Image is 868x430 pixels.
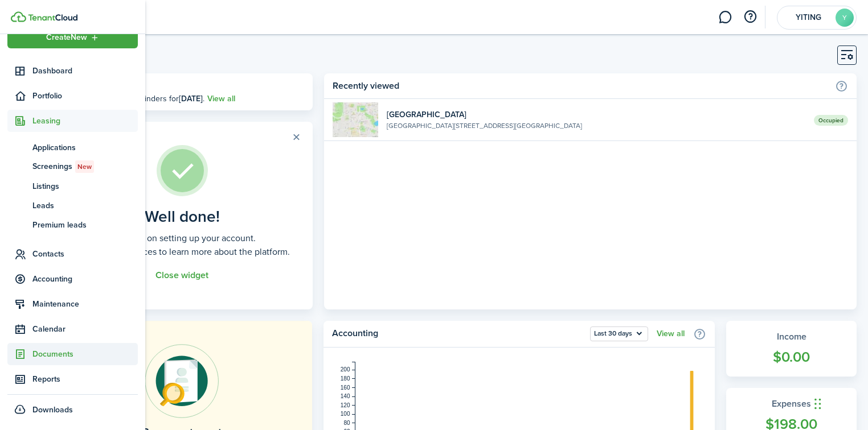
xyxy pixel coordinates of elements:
[32,180,138,192] span: Listings
[46,34,87,42] span: Create New
[32,160,138,173] span: Screenings
[836,9,854,27] avatar-text: Y
[332,326,584,341] home-widget-title: Accounting
[32,323,138,335] span: Calendar
[28,14,77,21] img: TenantCloud
[7,157,138,176] a: ScreeningsNew
[32,115,138,127] span: Leasing
[738,346,845,368] widget-stats-count: $0.00
[155,270,208,280] button: Close widget
[590,326,648,341] button: Last 30 days
[32,348,138,360] span: Documents
[32,65,138,77] span: Dashboard
[7,138,138,157] a: Applications
[75,231,290,259] well-done-description: Congrats on setting up your account. Check out resources to learn more about the platform.
[814,115,848,126] span: Occupied
[738,397,845,411] widget-stats-title: Expenses
[77,162,92,172] span: New
[32,373,138,385] span: Reports
[32,142,138,154] span: Applications
[341,411,350,417] tspan: 100
[11,11,26,22] img: TenantCloud
[145,208,220,226] well-done-title: Well done!
[387,121,805,131] widget-list-item-description: [GEOGRAPHIC_DATA][STREET_ADDRESS][GEOGRAPHIC_DATA]
[738,330,845,344] widget-stats-title: Income
[32,219,138,231] span: Premium leads
[7,26,138,48] button: Open menu
[341,402,350,408] tspan: 120
[837,46,857,65] button: Customise
[7,60,138,82] a: Dashboard
[7,196,138,215] a: Leads
[740,7,760,27] button: Open resource center
[179,93,203,105] b: [DATE]
[341,366,350,373] tspan: 200
[32,200,138,212] span: Leads
[32,298,138,310] span: Maintenance
[341,375,350,382] tspan: 180
[32,90,138,102] span: Portfolio
[83,79,304,93] h3: [DATE], [DATE]
[32,404,73,416] span: Downloads
[785,14,831,22] span: YITING
[590,326,648,341] button: Open menu
[726,321,857,377] a: Income$0.00
[145,344,219,418] img: Online payments
[811,375,868,430] iframe: Chat Widget
[814,387,821,421] div: Drag
[714,3,736,32] a: Messaging
[341,384,350,391] tspan: 160
[341,393,350,399] tspan: 140
[7,176,138,196] a: Listings
[207,93,235,105] a: View all
[32,273,138,285] span: Accounting
[288,129,304,145] button: Close
[7,368,138,390] a: Reports
[333,79,829,93] home-widget-title: Recently viewed
[32,248,138,260] span: Contacts
[7,215,138,234] a: Premium leads
[333,102,378,137] img: 1
[387,109,805,121] widget-list-item-title: [GEOGRAPHIC_DATA]
[343,420,350,426] tspan: 80
[657,329,685,338] a: View all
